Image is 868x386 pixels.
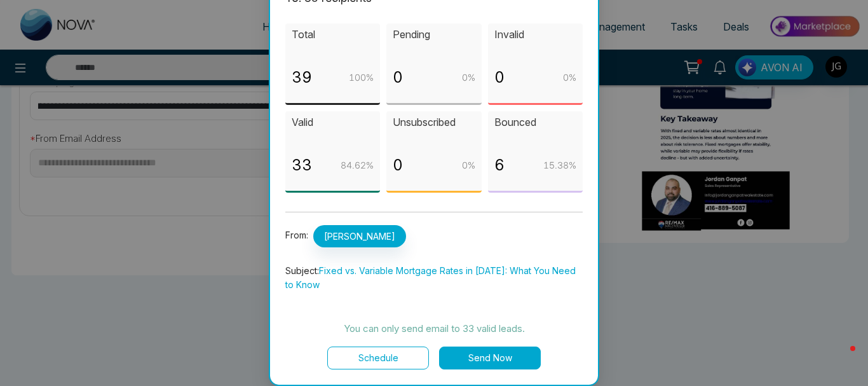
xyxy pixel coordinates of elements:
p: 39 [292,65,312,90]
p: Valid [292,114,374,130]
p: Pending [393,27,475,43]
button: Send Now [439,347,541,369]
p: 33 [292,153,312,177]
span: Fixed vs. Variable Mortgage Rates in [DATE]: What You Need to Know [285,265,576,290]
p: 0 % [462,158,475,172]
p: Total [292,27,374,43]
span: [PERSON_NAME] [313,225,406,247]
p: Subject: [285,264,583,292]
p: From: [285,225,583,247]
p: Invalid [494,27,576,43]
p: 100 % [349,71,374,85]
p: You can only send email to 33 valid leads. [285,321,583,336]
iframe: Intercom live chat [825,343,855,373]
p: 0 % [563,71,576,85]
button: Schedule [327,347,429,369]
p: 0 % [462,71,475,85]
p: 6 [494,153,505,177]
p: 15.38 % [543,158,576,172]
p: 0 [393,153,403,177]
p: 0 [494,65,505,90]
p: 84.62 % [341,158,374,172]
p: Unsubscribed [393,114,475,130]
p: 0 [393,65,403,90]
p: Bounced [494,114,576,130]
